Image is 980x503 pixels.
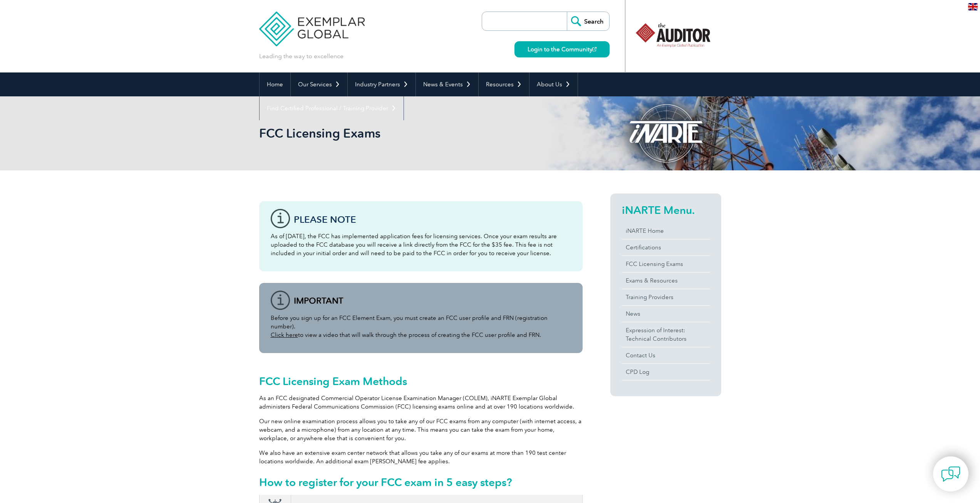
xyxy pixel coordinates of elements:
a: Find Certified Professional / Training Provider [260,96,404,120]
a: Login to the Community [514,41,610,57]
a: Contact Us [622,347,710,363]
a: About Us [529,72,578,96]
a: FCC Licensing Exams [622,256,710,272]
a: Training Providers [622,289,710,305]
p: As of [DATE], the FCC has implemented application fees for licensing services. Once your exam res... [271,232,571,257]
a: Home [260,72,290,96]
p: Before you sign up for an FCC Element Exam, you must create an FCC user profile and FRN (registra... [271,314,571,339]
img: contact-chat.png [941,464,960,484]
h3: Please note [294,215,571,224]
a: Our Services [291,72,347,96]
a: Certifications [622,239,710,256]
a: iNARTE Home [622,223,710,239]
a: News & Events [416,72,478,96]
a: News [622,306,710,322]
h2: FCC Licensing Exams [259,127,583,140]
a: CPD Log [622,364,710,380]
p: We also have an extensive exam center network that allows you take any of our exams at more than ... [259,449,583,466]
h2: iNARTE Menu. [622,204,710,216]
p: As an FCC designated Commercial Operator License Examination Manager (COLEM), iNARTE Exemplar Glo... [259,394,583,411]
h2: FCC Licensing Exam Methods [259,375,583,387]
a: Click here [271,331,298,338]
a: Expression of Interest:Technical Contributors [622,322,710,347]
a: Resources [479,72,529,96]
p: Our new online examination process allows you to take any of our FCC exams from any computer (wit... [259,417,583,442]
a: Industry Partners [348,72,415,96]
input: Search [567,12,609,30]
h2: How to register for your FCC exam in 5 easy steps? [259,476,583,488]
img: open_square.png [592,47,596,51]
img: en [968,3,978,10]
p: Leading the way to excellence [259,52,343,61]
a: Exams & Resources [622,273,710,289]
